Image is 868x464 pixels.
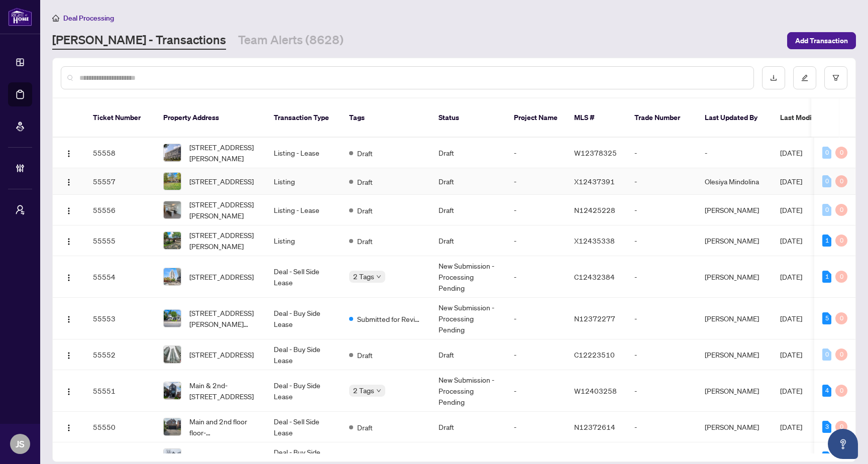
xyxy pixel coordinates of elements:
span: down [376,388,381,393]
td: [PERSON_NAME] [697,225,772,256]
span: [DATE] [780,236,802,245]
td: - [626,256,697,298]
span: E12416682 [574,453,614,462]
th: Project Name [506,98,566,138]
button: Logo [61,419,77,435]
td: - [697,138,772,168]
td: Deal - Sell Side Lease [266,256,341,298]
span: [STREET_ADDRESS][PERSON_NAME][PERSON_NAME] [189,307,258,329]
div: 5 [822,312,831,324]
span: Draft [357,350,373,361]
div: 0 [835,175,847,187]
td: - [626,168,697,195]
div: 0 [822,175,831,187]
span: Draft [357,205,373,216]
td: Draft [430,225,506,256]
span: W12403258 [574,386,617,395]
span: [DATE] [780,148,802,157]
td: - [506,225,566,256]
span: Main & 2nd-[STREET_ADDRESS] [189,380,258,402]
td: 55554 [85,256,155,298]
td: - [626,339,697,370]
td: - [506,168,566,195]
button: Logo [61,269,77,285]
td: - [506,339,566,370]
span: C12432384 [574,272,615,281]
div: 0 [835,204,847,216]
div: 0 [822,349,831,361]
td: Listing [266,168,341,195]
td: Draft [430,168,506,195]
a: Team Alerts (8628) [238,32,344,50]
td: - [626,138,697,168]
td: New Submission - Processing Pending [430,298,506,339]
span: Draft [357,452,373,463]
span: Last Modified Date [780,112,841,123]
td: - [506,195,566,225]
div: 0 [835,385,847,397]
td: 55555 [85,225,155,256]
button: Add Transaction [787,32,856,49]
span: [STREET_ADDRESS] [189,176,254,187]
td: [PERSON_NAME] [697,339,772,370]
td: Deal - Buy Side Lease [266,339,341,370]
span: Draft [357,422,373,433]
span: user-switch [15,205,25,215]
td: [PERSON_NAME] [697,195,772,225]
span: [STREET_ADDRESS] [189,452,254,463]
button: filter [824,66,847,89]
button: edit [793,66,816,89]
td: Deal - Sell Side Lease [266,412,341,442]
span: 2 Tags [353,271,374,282]
span: W12378325 [574,148,617,157]
span: [DATE] [780,272,802,281]
span: [STREET_ADDRESS][PERSON_NAME] [189,199,258,221]
td: - [506,138,566,168]
div: 0 [822,147,831,159]
div: 0 [835,271,847,283]
img: Logo [65,238,73,246]
th: Transaction Type [266,98,341,138]
span: N12372277 [574,314,615,323]
img: Logo [65,388,73,396]
td: 55557 [85,168,155,195]
img: Logo [65,424,73,432]
div: 0 [822,204,831,216]
img: Logo [65,207,73,215]
span: [DATE] [780,177,802,186]
td: - [626,298,697,339]
button: Logo [61,233,77,249]
div: 7 [822,451,831,463]
span: Draft [357,148,373,159]
button: Logo [61,202,77,218]
td: 55551 [85,370,155,412]
div: 0 [835,312,847,324]
img: thumbnail-img [164,201,181,218]
div: 3 [822,421,831,433]
img: logo [8,8,32,26]
button: Logo [61,173,77,189]
a: [PERSON_NAME] - Transactions [52,32,226,50]
span: [STREET_ADDRESS] [189,349,254,360]
span: download [770,74,777,81]
span: X12437391 [574,177,615,186]
span: [DATE] [780,453,802,462]
img: thumbnail-img [164,346,181,363]
div: 0 [835,421,847,433]
th: Tags [341,98,430,138]
td: - [626,195,697,225]
th: Property Address [155,98,266,138]
td: Deal - Buy Side Lease [266,298,341,339]
td: 55552 [85,339,155,370]
div: 0 [835,235,847,247]
td: Listing [266,225,341,256]
td: - [506,370,566,412]
img: Logo [65,352,73,360]
td: Draft [430,412,506,442]
span: [DATE] [780,205,802,214]
th: MLS # [566,98,626,138]
td: Draft [430,195,506,225]
img: thumbnail-img [164,310,181,327]
td: 55550 [85,412,155,442]
button: Open asap [828,429,858,459]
